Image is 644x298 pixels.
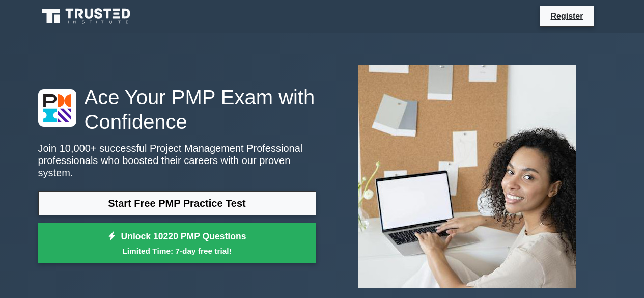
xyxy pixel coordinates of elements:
[38,142,316,179] p: Join 10,000+ successful Project Management Professional professionals who boosted their careers w...
[544,10,589,22] a: Register
[38,191,316,215] a: Start Free PMP Practice Test
[51,245,303,257] small: Limited Time: 7-day free trial!
[38,85,316,134] h1: Ace Your PMP Exam with Confidence
[38,223,316,264] a: Unlock 10220 PMP QuestionsLimited Time: 7-day free trial!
